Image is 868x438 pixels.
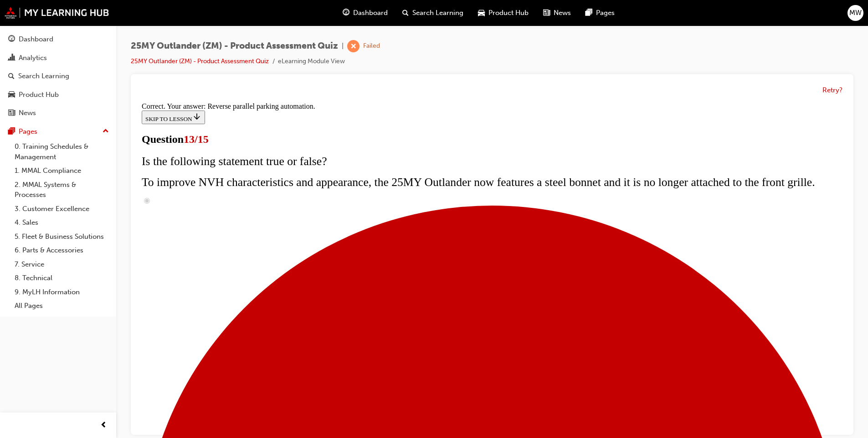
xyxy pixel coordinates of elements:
span: MW [849,8,862,18]
span: guage-icon [8,35,15,44]
span: guage-icon [343,7,349,19]
a: 0. Training Schedules & Management [11,140,113,164]
a: pages-iconPages [578,4,622,22]
div: Product Hub [19,90,59,100]
div: Pages [19,126,37,137]
a: car-iconProduct Hub [471,4,536,22]
span: Product Hub [488,8,529,18]
span: SKIP TO LESSON [7,17,63,24]
div: Analytics [19,53,47,63]
span: prev-icon [100,420,107,431]
span: Search Learning [412,8,463,18]
span: up-icon [103,126,109,137]
a: 4. Sales [11,216,113,230]
span: 25MY Outlander (ZM) - Product Assessment Quiz [131,41,338,51]
span: Pages [596,8,615,18]
a: news-iconNews [536,4,578,22]
a: 5. Fleet & Business Solutions [11,230,113,244]
a: 9. MyLH Information [11,285,113,299]
button: SKIP TO LESSON [4,12,67,25]
span: search-icon [402,7,409,19]
span: Dashboard [353,8,388,18]
button: Retry? [822,85,842,96]
span: chart-icon [8,54,15,62]
span: pages-icon [8,128,15,136]
a: 3. Customer Excellence [11,202,113,216]
a: All Pages [11,299,113,313]
a: guage-iconDashboard [335,4,395,22]
img: mmal [5,7,109,19]
a: Product Hub [4,86,113,103]
button: DashboardAnalyticsSearch LearningProduct HubNews [4,29,113,123]
span: news-icon [543,7,550,19]
span: learningRecordVerb_FAIL-icon [347,40,360,52]
a: 6. Parts & Accessories [11,243,113,257]
a: 25MY Outlander (ZM) - Product Assessment Quiz [131,57,269,65]
span: pages-icon [586,7,592,19]
a: 8. Technical [11,271,113,285]
button: Pages [4,123,113,140]
a: Analytics [4,50,113,66]
button: MW [847,5,863,21]
span: news-icon [8,109,15,117]
span: search-icon [8,72,15,81]
a: 2. MMAL Systems & Processes [11,178,113,202]
span: | [342,41,344,51]
span: car-icon [478,7,485,19]
a: search-iconSearch Learning [395,4,471,22]
a: 1. MMAL Compliance [11,164,113,178]
a: 7. Service [11,257,113,272]
div: Search Learning [18,71,69,81]
div: Failed [363,42,380,50]
a: News [4,105,113,121]
div: Correct. Your answer: Reverse parallel parking automation. [4,4,704,12]
a: Search Learning [4,68,113,85]
div: Dashboard [19,34,53,45]
a: Dashboard [4,31,113,48]
span: car-icon [8,91,15,99]
div: News [19,108,36,118]
li: eLearning Module View [278,56,345,67]
span: News [554,8,571,18]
